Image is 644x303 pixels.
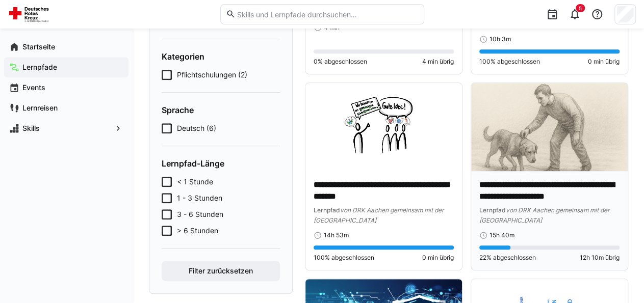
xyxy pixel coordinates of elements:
span: von DRK Aachen gemeinsam mit der [GEOGRAPHIC_DATA] [479,206,609,224]
span: < 1 Stunde [177,177,213,187]
span: 1 - 3 Stunden [177,193,222,203]
span: 22% abgeschlossen [479,254,536,262]
span: 12h 10m übrig [580,254,620,262]
span: > 6 Stunden [177,226,218,236]
span: 3 - 6 Stunden [177,209,223,219]
span: 0 min übrig [588,58,620,66]
button: Filter zurücksetzen [162,261,280,281]
img: image [471,83,628,171]
span: 100% abgeschlossen [314,254,374,262]
span: 0% abgeschlossen [314,58,367,66]
span: Pflichtschulungen (2) [177,70,247,80]
span: Filter zurücksetzen [187,266,254,276]
span: 15h 40m [490,231,514,239]
h4: Lernpfad-Länge [162,158,280,169]
span: 100% abgeschlossen [479,58,540,66]
span: Lernpfad [314,206,340,214]
span: Lernpfad [479,206,506,214]
span: Deutsch (6) [177,123,216,133]
span: 5 [579,5,582,11]
span: von DRK Aachen gemeinsam mit der [GEOGRAPHIC_DATA] [314,206,444,224]
input: Skills und Lernpfade durchsuchen… [236,10,418,19]
span: 0 min übrig [422,254,454,262]
img: image [305,83,462,171]
span: 4 min übrig [422,58,454,66]
h4: Kategorien [162,51,280,62]
span: 14h 53m [324,231,349,239]
h4: Sprache [162,105,280,115]
span: 10h 3m [490,35,511,43]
